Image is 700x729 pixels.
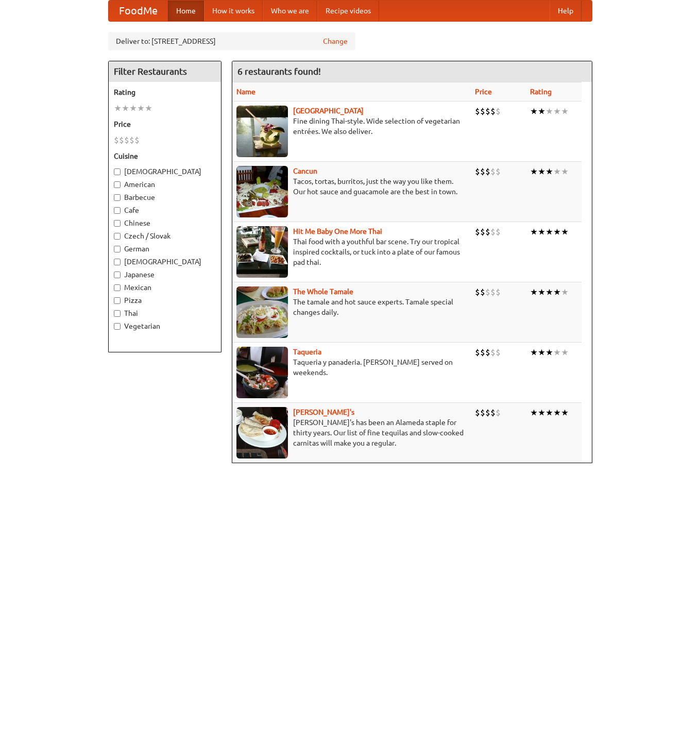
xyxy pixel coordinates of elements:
[108,32,355,50] div: Deliver to: [STREET_ADDRESS]
[475,88,492,96] a: Price
[114,194,121,201] input: Barbecue
[293,408,354,416] a: [PERSON_NAME]'s
[545,106,553,117] li: ★
[114,297,121,304] input: Pizza
[114,246,121,252] input: German
[236,88,255,96] a: Name
[236,417,467,448] p: [PERSON_NAME]'s has been an Alameda staple for thirty years. Our list of fine tequilas and slow-c...
[293,227,382,235] b: Hit Me Baby One More Thai
[475,286,480,298] li: $
[293,348,321,356] a: Taqueria
[485,286,490,298] li: $
[561,347,569,358] li: ★
[490,106,496,117] li: $
[530,88,552,96] a: Rating
[137,103,145,114] li: ★
[236,116,467,137] p: Fine dining Thai-style. Wide selection of vegetarian entrées. We also deliver.
[553,347,561,358] li: ★
[530,347,538,358] li: ★
[538,286,545,298] li: ★
[122,103,129,114] li: ★
[236,357,467,378] p: Taqueria y panaderia. [PERSON_NAME] served on weekends.
[236,166,288,217] img: cancun.jpg
[530,106,538,117] li: ★
[114,321,216,331] label: Vegetarian
[168,1,204,21] a: Home
[293,167,317,175] a: Cancun
[114,207,121,214] input: Cafe
[490,407,496,418] li: $
[538,347,545,358] li: ★
[496,106,501,117] li: $
[236,286,288,338] img: wholetamale.jpg
[109,61,221,82] h4: Filter Restaurants
[561,226,569,238] li: ★
[114,151,216,161] h5: Cuisine
[114,119,216,129] h5: Price
[480,166,485,177] li: $
[490,226,496,238] li: $
[114,179,216,190] label: American
[114,284,121,291] input: Mexican
[114,233,121,240] input: Czech / Slovak
[293,287,353,296] a: The Whole Tamale
[530,286,538,298] li: ★
[114,257,216,267] label: [DEMOGRAPHIC_DATA]
[490,166,496,177] li: $
[114,308,216,318] label: Thai
[485,347,490,358] li: $
[124,134,129,146] li: $
[485,407,490,418] li: $
[114,295,216,306] label: Pizza
[561,286,569,298] li: ★
[204,1,263,21] a: How it works
[485,106,490,117] li: $
[480,407,485,418] li: $
[485,226,490,238] li: $
[114,166,216,177] label: [DEMOGRAPHIC_DATA]
[129,103,137,114] li: ★
[490,347,496,358] li: $
[538,226,545,238] li: ★
[530,166,538,177] li: ★
[561,407,569,418] li: ★
[545,407,553,418] li: ★
[561,166,569,177] li: ★
[496,286,501,298] li: $
[134,134,140,146] li: $
[236,106,288,157] img: satay.jpg
[114,231,216,241] label: Czech / Slovak
[114,220,121,227] input: Chinese
[553,407,561,418] li: ★
[538,106,545,117] li: ★
[475,407,480,418] li: $
[496,347,501,358] li: $
[553,226,561,238] li: ★
[490,286,496,298] li: $
[475,106,480,117] li: $
[530,226,538,238] li: ★
[530,407,538,418] li: ★
[545,226,553,238] li: ★
[236,407,288,459] img: pedros.jpg
[545,286,553,298] li: ★
[114,87,216,97] h5: Rating
[109,1,168,21] a: FoodMe
[538,407,545,418] li: ★
[114,181,121,188] input: American
[236,347,288,398] img: taqueria.jpg
[545,166,553,177] li: ★
[553,166,561,177] li: ★
[114,244,216,254] label: German
[475,226,480,238] li: $
[323,36,348,46] a: Change
[236,176,467,197] p: Tacos, tortas, burritos, just the way you like them. Our hot sauce and guacamole are the best in ...
[114,218,216,228] label: Chinese
[480,286,485,298] li: $
[129,134,134,146] li: $
[480,106,485,117] li: $
[236,226,288,278] img: babythai.jpg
